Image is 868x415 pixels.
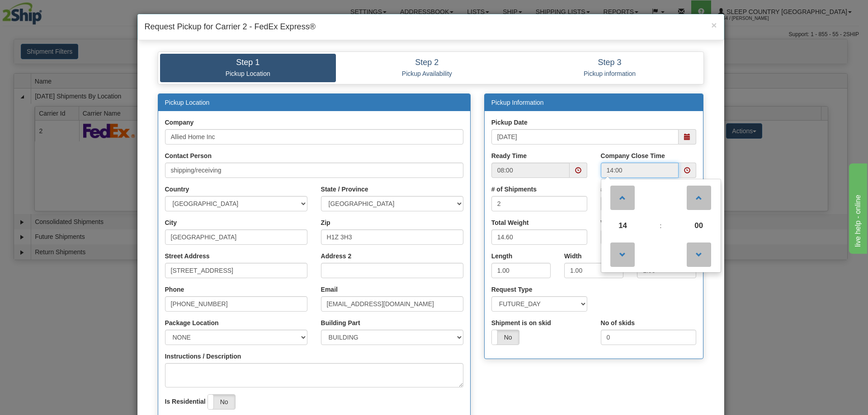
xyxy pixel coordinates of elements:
[601,151,665,160] label: Company Close Time
[491,99,544,106] a: Pickup Information
[208,395,235,409] label: No
[610,214,635,238] span: Pick Hour
[601,318,635,327] label: No of skids
[165,151,212,160] label: Contact Person
[564,252,582,261] label: Width
[685,238,712,270] a: Decrement Minute
[609,238,636,270] a: Decrement Hour
[343,70,511,78] p: Pickup Availability
[165,118,194,127] label: Company
[491,151,527,160] label: Ready Time
[491,218,529,227] label: Total Weight
[165,252,210,261] label: Street Address
[321,185,368,194] label: State / Province
[167,70,330,78] p: Pickup Location
[167,58,330,67] h4: Step 1
[321,285,338,294] label: Email
[165,218,177,227] label: City
[491,285,533,294] label: Request Type
[525,70,695,78] p: Pickup information
[321,218,330,227] label: Zip
[165,285,184,294] label: Phone
[609,181,636,214] a: Increment Hour
[687,214,711,238] span: Pick Minute
[847,161,867,253] iframe: chat widget
[518,54,702,82] a: Step 3 Pickup information
[160,54,336,82] a: Step 1 Pickup Location
[321,318,360,327] label: Building Part
[491,252,513,261] label: Length
[711,20,717,30] button: Close
[321,252,352,261] label: Address 2
[525,58,695,67] h4: Step 3
[343,58,511,67] h4: Step 2
[642,214,679,238] td: :
[492,330,519,345] label: No
[165,352,241,361] label: Instructions / Description
[491,318,551,327] label: Shipment is on skid
[491,185,537,194] label: # of Shipments
[336,54,518,82] a: Step 2 Pickup Availability
[165,397,206,406] label: Is Residential
[165,318,219,327] label: Package Location
[7,5,84,16] div: live help - online
[145,21,717,33] h4: Request Pickup for Carrier 2 - FedEx Express®
[165,185,189,194] label: Country
[491,118,528,127] label: Pickup Date
[711,20,717,30] span: ×
[165,99,210,106] a: Pickup Location
[685,181,712,214] a: Increment Minute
